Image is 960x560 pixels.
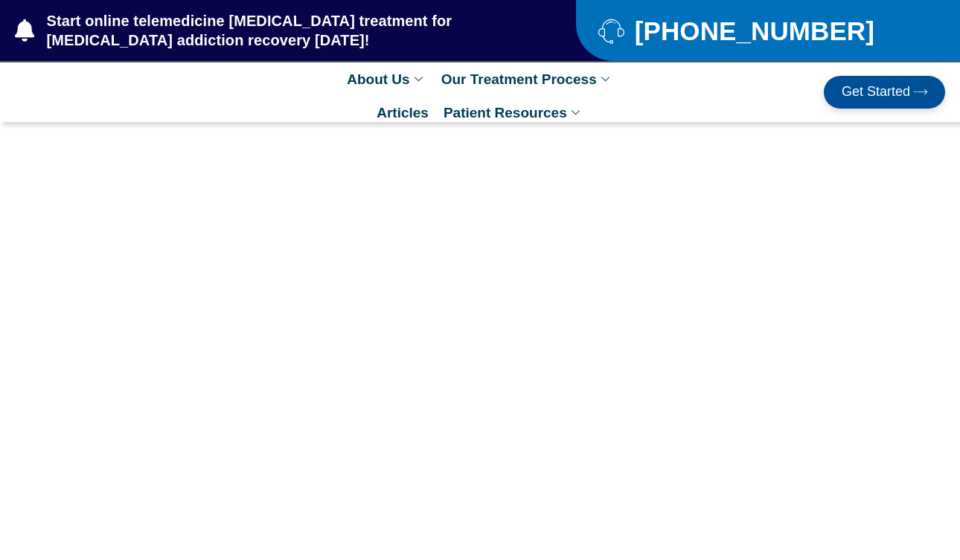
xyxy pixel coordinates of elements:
[43,11,517,50] span: Start online telemedicine [MEDICAL_DATA] treatment for [MEDICAL_DATA] addiction recovery [DATE]!
[339,62,433,96] a: About Us
[824,76,945,109] a: Get Started
[631,22,874,40] span: [PHONE_NUMBER]
[15,11,516,50] a: Start online telemedicine [MEDICAL_DATA] treatment for [MEDICAL_DATA] addiction recovery [DATE]!
[369,96,436,129] a: Articles
[434,62,621,96] a: Our Treatment Process
[842,85,910,100] span: Get Started
[598,18,923,44] a: [PHONE_NUMBER]
[436,96,591,129] a: Patient Resources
